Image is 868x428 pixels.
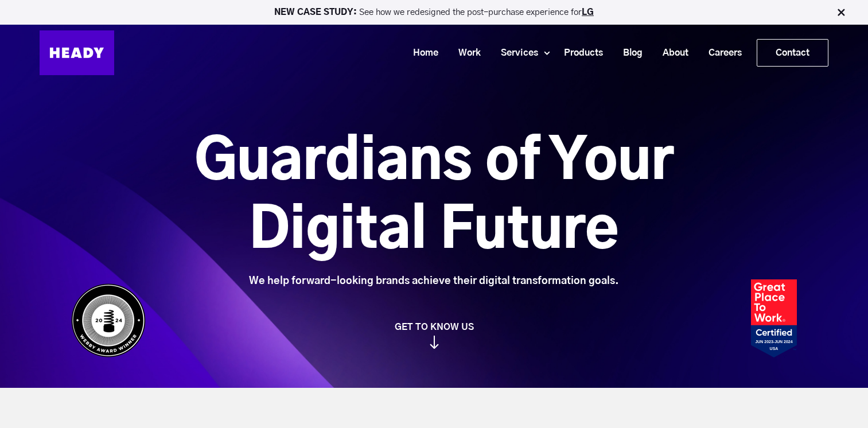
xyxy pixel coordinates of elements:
img: arrow_down [430,341,439,355]
strong: NEW CASE STUDY: [274,8,359,17]
a: Contact [757,40,828,66]
div: Navigation Menu [126,39,828,67]
a: About [648,42,694,64]
h1: Guardians of Your Digital Future [130,128,738,266]
img: Close Bar [835,7,847,18]
a: Services [486,42,544,64]
a: Blog [609,42,648,64]
a: Work [444,42,486,64]
a: LG [582,8,594,17]
img: Heady_2023_Certification_Badge [751,279,797,357]
div: We help forward-looking brands achieve their digital transformation goals. [130,275,738,287]
a: GET TO KNOW US [65,321,803,349]
a: Home [399,42,444,64]
a: Products [550,42,609,64]
a: Careers [694,42,748,64]
img: Heady_WebbyAward_Winner-4 [71,283,146,357]
img: Heady_Logo_Web-01 (1) [40,30,114,75]
p: See how we redesigned the post-purchase experience for [5,8,863,17]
